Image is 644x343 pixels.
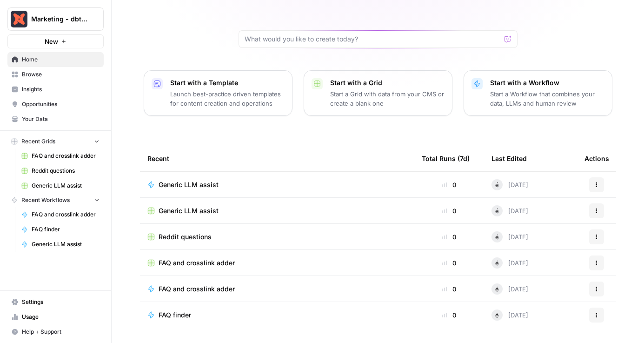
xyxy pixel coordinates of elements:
span: Recent Workflows [21,196,70,204]
div: [DATE] [491,205,528,216]
img: Marketing - dbt Labs Logo [11,11,27,27]
div: [DATE] [491,179,528,190]
span: Generic LLM assist [159,206,219,215]
span: Insights [22,85,100,94]
a: Generic LLM assist [17,178,104,193]
div: 0 [422,206,477,215]
button: Start with a TemplateLaunch best-practice driven templates for content creation and operations [144,70,292,116]
span: é [495,258,499,268]
a: Usage [7,309,104,324]
a: FAQ and crosslink adder [147,284,407,294]
div: [DATE] [491,309,528,321]
span: FAQ and crosslink adder [32,210,100,219]
a: FAQ and crosslink adder [17,207,104,222]
span: Reddit questions [32,167,100,175]
div: Last Edited [491,146,527,171]
span: é [495,180,499,189]
span: Generic LLM assist [159,180,219,189]
p: Start a Grid with data from your CMS or create a blank one [330,89,445,108]
span: Generic LLM assist [32,240,100,249]
a: Generic LLM assist [147,206,407,215]
span: é [495,206,499,215]
button: Start with a GridStart a Grid with data from your CMS or create a blank one [304,70,452,116]
p: Start with a Workflow [490,78,604,87]
a: Generic LLM assist [17,237,104,252]
span: FAQ and crosslink adder [159,258,235,268]
div: Recent [147,146,407,171]
button: Workspace: Marketing - dbt Labs [7,7,104,31]
span: Settings [22,298,100,306]
div: 0 [422,310,477,320]
a: Your Data [7,112,104,127]
div: [DATE] [491,257,528,269]
p: Start with a Grid [330,78,445,87]
span: é [495,284,499,294]
div: Total Runs (7d) [422,146,470,171]
div: 0 [422,180,477,189]
span: Help + Support [22,328,100,336]
div: [DATE] [491,231,528,242]
a: FAQ and crosslink adder [147,258,407,268]
button: Recent Grids [7,135,104,148]
a: Settings [7,295,104,309]
span: FAQ and crosslink adder [32,152,100,160]
a: Reddit questions [147,232,407,242]
a: FAQ and crosslink adder [17,148,104,163]
span: FAQ finder [32,225,100,234]
a: FAQ finder [17,222,104,237]
span: Your Data [22,115,100,123]
p: Launch best-practice driven templates for content creation and operations [170,89,285,108]
span: Reddit questions [159,232,212,242]
button: Recent Workflows [7,193,104,207]
input: What would you like to create today? [245,34,500,44]
a: FAQ finder [147,310,407,320]
span: Recent Grids [21,137,55,146]
button: New [7,34,104,48]
span: FAQ and crosslink adder [159,284,235,294]
span: FAQ finder [159,310,191,320]
span: Home [22,55,100,64]
button: Start with a WorkflowStart a Workflow that combines your data, LLMs and human review [464,70,612,116]
a: Home [7,52,104,67]
span: é [495,310,499,320]
span: New [45,37,58,46]
div: Actions [584,146,609,171]
span: Generic LLM assist [32,182,100,190]
p: Start a Workflow that combines your data, LLMs and human review [490,89,604,108]
div: 0 [422,232,477,242]
a: Opportunities [7,97,104,112]
a: Insights [7,82,104,97]
span: Opportunities [22,100,100,108]
div: [DATE] [491,283,528,295]
span: é [495,232,499,242]
p: Start with a Template [170,78,285,87]
button: Help + Support [7,324,104,339]
a: Generic LLM assist [147,180,407,189]
div: 0 [422,284,477,294]
span: Marketing - dbt Labs [31,14,87,24]
a: Browse [7,67,104,82]
div: 0 [422,258,477,268]
span: Browse [22,70,100,79]
a: Reddit questions [17,163,104,178]
span: Usage [22,313,100,321]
